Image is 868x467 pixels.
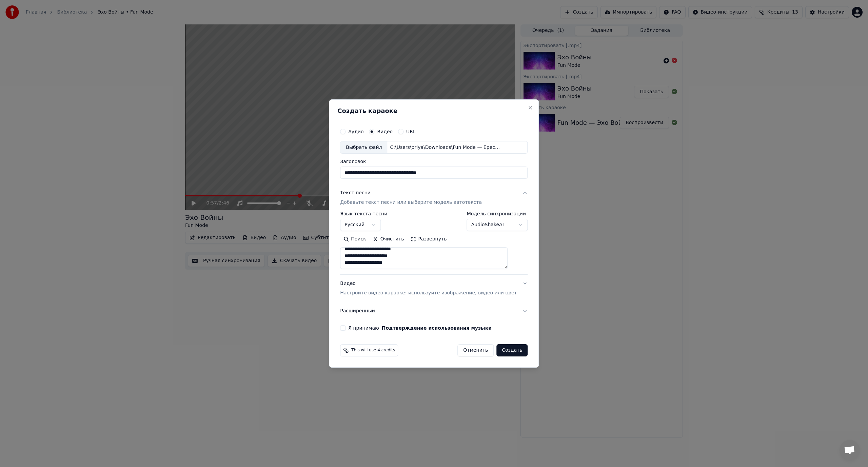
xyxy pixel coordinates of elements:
label: Заголовок [340,159,528,164]
label: Видео [377,129,393,134]
button: Текст песниДобавьте текст песни или выберите модель автотекста [340,184,528,212]
p: Настройте видео караоке: используйте изображение, видео или цвет [340,290,517,296]
div: Текст песниДобавьте текст песни или выберите модель автотекста [340,212,528,275]
button: Отменить [457,344,494,356]
p: Добавьте текст песни или выберите модель автотекста [340,199,482,206]
label: Я принимаю [348,326,492,330]
button: Развернуть [407,234,450,245]
button: Создать [496,344,528,356]
label: Модель синхронизации [467,212,528,216]
label: URL [406,129,416,134]
button: Очистить [370,234,408,245]
div: Текст песни [340,190,371,197]
span: This will use 4 credits [351,348,395,353]
div: Видео [340,280,517,297]
label: Язык текста песни [340,212,387,216]
h2: Создать караоке [337,108,530,114]
button: ВидеоНастройте видео караоке: используйте изображение, видео или цвет [340,275,528,302]
div: C:\Users\priya\Downloads\Fun Mode — Ересь Хоруса (Warhammer 40 000).mp4 [387,144,502,151]
button: Я принимаю [382,326,492,330]
label: Аудио [348,129,363,134]
button: Поиск [340,234,369,245]
div: Выбрать файл [340,141,387,154]
button: Расширенный [340,302,528,320]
